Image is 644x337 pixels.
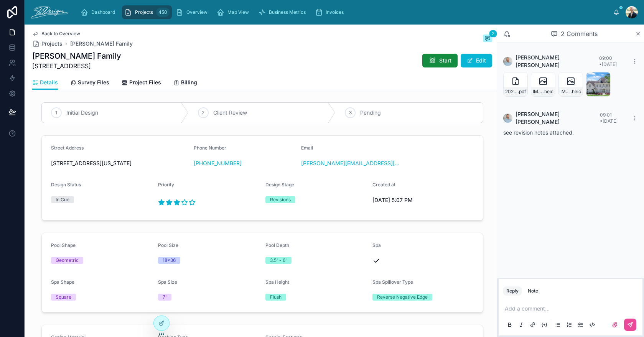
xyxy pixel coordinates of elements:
[74,4,613,21] div: scrollable content
[360,109,381,117] span: Pending
[32,51,121,61] h1: [PERSON_NAME] Family
[422,54,458,67] button: Start
[461,54,492,67] button: Edit
[301,145,313,151] span: Email
[214,5,254,19] a: Map View
[561,29,598,38] span: 2 Comments
[483,35,492,44] button: 2
[270,196,291,203] div: Revisions
[41,40,63,48] span: Projects
[78,5,120,19] a: Dashboard
[349,110,352,116] span: 3
[505,89,518,95] span: 20250908_085109
[503,129,574,136] span: see revision notes attached.
[194,145,226,151] span: Phone Number
[571,89,581,95] span: .heic
[560,89,571,95] span: IMG_8312
[51,242,76,248] span: Pool Shape
[173,5,213,19] a: Overview
[270,294,282,301] div: Flush
[599,55,617,67] span: 09:00 • [DATE]
[78,79,109,86] span: Survey Files
[518,89,526,95] span: .pdf
[70,76,109,91] a: Survey Files
[91,9,115,15] span: Dashboard
[202,110,204,116] span: 2
[158,182,174,187] span: Priority
[213,109,247,117] span: Client Review
[129,79,161,86] span: Project Files
[377,294,428,301] div: Reverse Negative Edge
[55,110,57,116] span: 1
[158,279,177,285] span: Spa Size
[56,257,79,264] div: Geometric
[265,182,294,187] span: Design Stage
[600,112,618,124] span: 09:01 • [DATE]
[372,279,413,285] span: Spa Spillover Type
[326,9,344,15] span: Invoices
[32,31,80,37] a: Back to Overview
[489,30,497,38] span: 2
[516,110,600,126] span: [PERSON_NAME] [PERSON_NAME]
[135,9,153,15] span: Projects
[533,89,543,95] span: IMG_8311
[372,196,474,204] span: [DATE] 5:07 PM
[269,9,306,15] span: Business Metrics
[194,159,242,167] a: [PHONE_NUMBER]
[265,242,289,248] span: Pool Depth
[51,145,84,151] span: Street Address
[158,242,178,248] span: Pool Size
[31,6,68,18] img: App logo
[70,40,133,48] a: [PERSON_NAME] Family
[516,54,599,69] span: [PERSON_NAME] [PERSON_NAME]
[372,182,395,187] span: Created at
[181,79,197,86] span: Billing
[56,196,69,203] div: In Cue
[372,242,381,248] span: Spa
[543,89,553,95] span: .heic
[525,286,541,296] button: Note
[313,5,349,19] a: Invoices
[227,9,249,15] span: Map View
[41,31,80,37] span: Back to Overview
[51,279,74,285] span: Spa Shape
[32,40,63,48] a: Projects
[256,5,311,19] a: Business Metrics
[56,294,71,301] div: Square
[439,57,451,64] span: Start
[163,257,176,264] div: 18x36
[51,182,81,187] span: Design Status
[163,294,167,301] div: 7'
[265,279,289,285] span: Spa Height
[186,9,208,15] span: Overview
[503,286,522,296] button: Reply
[40,79,58,86] span: Details
[528,288,538,294] div: Note
[173,76,197,91] a: Billing
[32,61,121,71] span: [STREET_ADDRESS]
[32,76,58,90] a: Details
[122,76,161,91] a: Project Files
[156,8,170,17] div: 450
[301,159,402,167] a: [PERSON_NAME][EMAIL_ADDRESS][DOMAIN_NAME]
[66,109,98,117] span: Initial Design
[122,5,172,19] a: Projects450
[270,257,287,264] div: 3.5' - 6'
[51,159,188,167] span: [STREET_ADDRESS][US_STATE]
